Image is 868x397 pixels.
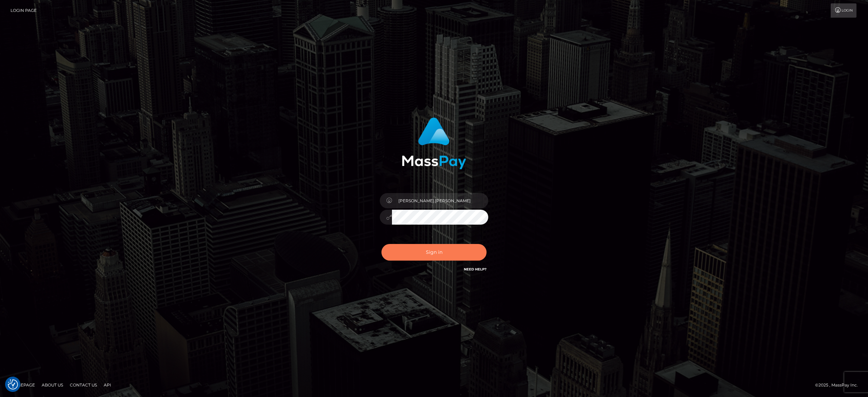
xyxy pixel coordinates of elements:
a: Homepage [7,380,38,390]
div: © 2025 , MassPay Inc. [815,381,863,389]
input: Username... [392,193,488,208]
a: Need Help? [464,267,487,271]
img: Revisit consent button [8,379,18,390]
a: Login Page [11,3,37,18]
img: MassPay Login [402,117,466,169]
button: Consent Preferences [8,379,18,390]
a: About Us [39,380,66,390]
a: API [101,380,114,390]
a: Login [831,3,856,18]
button: Sign in [381,244,487,261]
a: Contact Us [67,380,100,390]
